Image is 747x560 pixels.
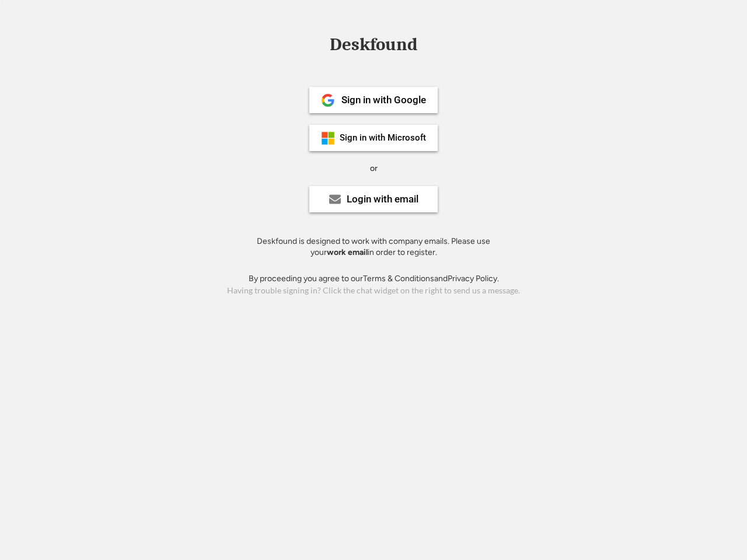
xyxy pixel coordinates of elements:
div: or [370,163,378,174]
a: Terms & Conditions [363,274,434,283]
div: Login with email [347,194,418,204]
strong: work email [327,247,368,257]
div: Deskfound is designed to work with company emails. Please use your in order to register. [242,236,505,258]
div: Deskfound [324,36,423,54]
a: Privacy Policy. [448,274,499,283]
div: Sign in with Google [341,95,426,105]
img: 1024px-Google__G__Logo.svg.png [321,93,335,107]
div: Sign in with Microsoft [340,134,426,142]
img: ms-symbollockup_mssymbol_19.png [321,131,335,145]
div: By proceeding you agree to our and [249,273,499,285]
